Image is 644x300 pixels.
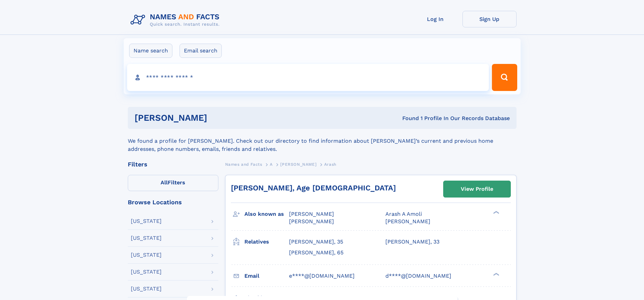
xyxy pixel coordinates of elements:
[280,160,316,168] a: [PERSON_NAME]
[129,44,172,58] label: Name search
[127,64,489,91] input: search input
[128,129,517,153] div: We found a profile for [PERSON_NAME]. Check out our directory to find information about [PERSON_N...
[128,11,225,29] img: Logo Names and Facts
[244,236,289,248] h3: Relatives
[289,218,334,225] span: [PERSON_NAME]
[231,184,396,192] a: [PERSON_NAME], Age [DEMOGRAPHIC_DATA]
[324,162,336,167] span: Arash
[131,252,162,258] div: [US_STATE]
[444,181,510,197] a: View Profile
[461,181,493,197] div: View Profile
[305,115,510,122] div: Found 1 Profile In Our Records Database
[408,11,462,27] a: Log In
[161,179,168,186] span: All
[289,238,343,246] a: [PERSON_NAME], 35
[385,238,439,246] a: [PERSON_NAME], 33
[244,208,289,220] h3: Also known as
[385,211,422,217] span: Arash A Amoli
[225,160,262,168] a: Names and Facts
[492,64,517,91] button: Search Button
[128,175,218,191] label: Filters
[385,218,430,225] span: [PERSON_NAME]
[128,161,218,167] div: Filters
[135,114,305,122] h1: [PERSON_NAME]
[131,269,162,275] div: [US_STATE]
[270,162,273,167] span: A
[280,162,316,167] span: [PERSON_NAME]
[131,235,162,241] div: [US_STATE]
[492,210,500,215] div: ❯
[180,44,222,58] label: Email search
[289,249,343,256] a: [PERSON_NAME], 65
[131,286,162,292] div: [US_STATE]
[128,199,218,205] div: Browse Locations
[289,211,334,217] span: [PERSON_NAME]
[131,218,162,224] div: [US_STATE]
[244,270,289,282] h3: Email
[492,272,500,276] div: ❯
[270,160,273,168] a: A
[462,11,517,27] a: Sign Up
